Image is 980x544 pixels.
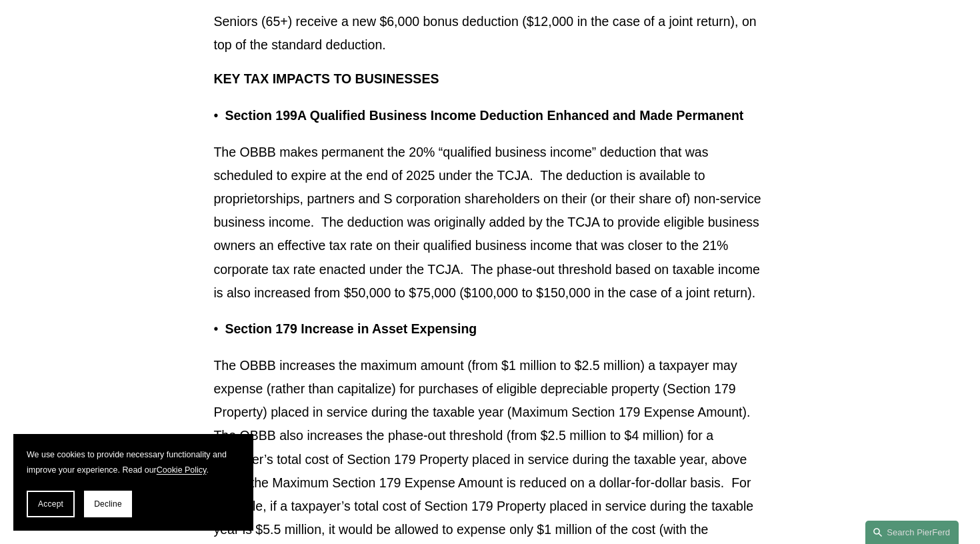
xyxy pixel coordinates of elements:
[213,71,439,86] strong: KEY TAX IMPACTS TO BUSINESSES
[865,521,959,544] a: Search this site
[38,499,63,509] span: Accept
[225,321,477,336] strong: Section 179 Increase in Asset Expensing
[13,434,253,531] section: Cookie banner
[94,499,122,509] span: Decline
[157,465,207,475] a: Cookie Policy
[213,141,766,305] p: The OBBB makes permanent the 20% “qualified business income” deduction that was scheduled to expi...
[213,10,766,57] p: Seniors (65+) receive a new $6,000 bonus deduction ($12,000 in the case of a joint return), on to...
[225,108,743,123] strong: Section 199A Qualified Business Income Deduction Enhanced and Made Permanent
[84,491,132,517] button: Decline
[27,491,75,517] button: Accept
[27,447,240,477] p: We use cookies to provide necessary functionality and improve your experience. Read our .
